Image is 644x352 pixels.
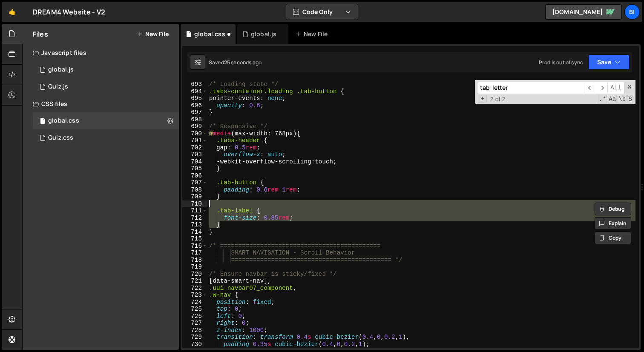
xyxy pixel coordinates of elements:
div: 708 [182,186,207,194]
div: 698 [182,116,207,123]
span: Search In Selection [627,95,633,103]
div: global.js [48,66,74,74]
div: 693 [182,81,207,88]
span: Alt-Enter [607,82,624,94]
div: global.css [48,117,79,125]
button: New File [137,31,169,37]
div: 709 [182,193,207,200]
div: 716 [182,243,207,250]
a: 🤙 [2,2,23,22]
div: DREAM4 Website - V2 [33,7,105,17]
div: CSS files [23,95,179,112]
div: 696 [182,102,207,109]
div: 699 [182,123,207,130]
div: 17250/47735.css [33,112,179,129]
div: 706 [182,172,207,180]
div: 705 [182,165,207,172]
div: 725 [182,306,207,313]
div: 724 [182,299,207,306]
div: 17250/47734.js [33,61,179,78]
div: 727 [182,320,207,327]
input: Search for [477,82,584,94]
div: 712 [182,215,207,222]
h2: Files [33,29,48,39]
div: 729 [182,334,207,341]
div: 719 [182,263,207,271]
div: New File [295,30,331,38]
div: 722 [182,285,207,292]
div: 701 [182,137,207,144]
div: Saved [209,59,262,66]
div: 697 [182,109,207,116]
div: 715 [182,235,207,243]
span: ​ [596,82,608,94]
div: Quiz.css [48,134,73,142]
div: 721 [182,278,207,285]
span: Whole Word Search [618,95,627,103]
div: Javascript files [23,44,179,61]
button: Copy [595,232,631,244]
div: 702 [182,144,207,152]
div: 703 [182,151,207,158]
div: 700 [182,130,207,137]
div: 694 [182,88,207,95]
div: Quiz.js [48,83,68,91]
div: 717 [182,249,207,257]
div: 718 [182,257,207,264]
span: Toggle Replace mode [478,95,487,103]
span: 2 of 2 [487,96,509,103]
div: 17250/47889.js [33,78,179,95]
span: ​ [584,82,596,94]
div: 720 [182,271,207,278]
div: 25 seconds ago [224,59,262,66]
div: global.js [251,30,276,38]
div: 723 [182,292,207,299]
span: CaseSensitive Search [608,95,617,103]
button: Explain [595,217,631,230]
div: 695 [182,95,207,102]
div: 710 [182,200,207,208]
div: 704 [182,158,207,166]
span: RegExp Search [598,95,607,103]
div: 726 [182,313,207,320]
div: 728 [182,327,207,334]
div: 713 [182,221,207,229]
div: Prod is out of sync [539,59,583,66]
button: Save [588,54,630,70]
div: global.css [194,30,225,38]
div: 714 [182,229,207,236]
button: Code Only [286,4,358,20]
button: Debug [595,203,631,215]
div: 707 [182,179,207,186]
a: [DOMAIN_NAME] [545,4,622,20]
div: 730 [182,341,207,348]
a: Bi [624,4,640,20]
div: 711 [182,207,207,215]
div: 17250/47890.css [33,129,179,146]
